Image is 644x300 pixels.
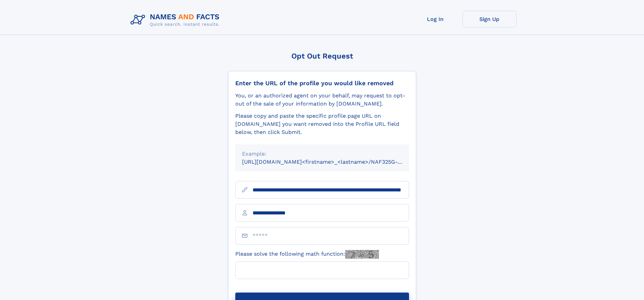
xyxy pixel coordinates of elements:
[462,11,517,27] a: Sign Up
[128,11,225,29] img: Logo Names and Facts
[235,112,409,136] div: Please copy and paste the specific profile page URL on [DOMAIN_NAME] you want removed into the Pr...
[242,150,402,158] div: Example:
[235,92,409,108] div: You, or an authorized agent on your behalf, may request to opt-out of the sale of your informatio...
[408,11,462,27] a: Log In
[228,52,416,60] div: Opt Out Request
[235,250,379,259] label: Please solve the following math function:
[242,159,422,165] small: [URL][DOMAIN_NAME]<firstname>_<lastname>/NAF325G-xxxxxxxx
[235,79,409,87] div: Enter the URL of the profile you would like removed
